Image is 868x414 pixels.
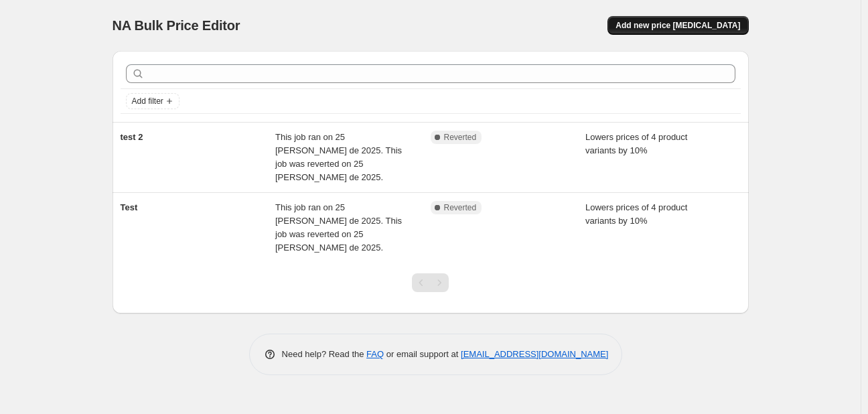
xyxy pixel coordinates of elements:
span: Reverted [444,202,477,213]
button: Add filter [126,93,179,109]
span: Add filter [132,96,163,107]
span: Need help? Read the [282,349,367,359]
span: This job ran on 25 [PERSON_NAME] de 2025. This job was reverted on 25 [PERSON_NAME] de 2025. [275,202,402,253]
nav: Pagination [412,273,449,292]
span: test 2 [121,132,143,142]
a: FAQ [366,349,384,359]
a: [EMAIL_ADDRESS][DOMAIN_NAME] [461,349,608,359]
button: Add new price [MEDICAL_DATA] [607,16,748,35]
span: Lowers prices of 4 product variants by 10% [585,132,687,155]
span: This job ran on 25 [PERSON_NAME] de 2025. This job was reverted on 25 [PERSON_NAME] de 2025. [275,132,402,182]
span: Lowers prices of 4 product variants by 10% [585,202,687,226]
span: Reverted [444,132,477,143]
span: Test [121,202,138,212]
span: NA Bulk Price Editor [113,18,240,33]
span: Add new price [MEDICAL_DATA] [616,20,740,31]
span: or email support at [384,349,461,359]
